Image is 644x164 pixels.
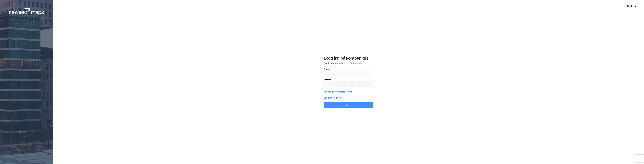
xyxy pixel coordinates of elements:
img: logoWhite.bf58a803f64e89776f2b079ca2356427.svg [9,8,44,15]
button: Registrer deg [350,62,363,65]
button: Logg inn [324,102,373,108]
button: Logg inn med SMS [324,96,341,99]
div: Passord [324,78,373,81]
div: Logg inn på kontoen din [324,56,373,61]
div: Har du ikke konto hos oss? [324,62,373,65]
div: E-post [324,68,373,71]
div: Norsk [630,5,636,8]
button: Jeg har glemt passordet mitt [324,90,352,93]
